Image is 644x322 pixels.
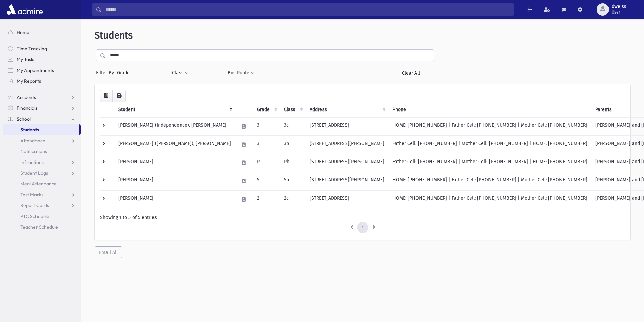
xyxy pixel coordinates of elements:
[388,172,591,190] td: HOME: [PHONE_NUMBER] | Father Cell: [PHONE_NUMBER] | Mother Cell: [PHONE_NUMBER]
[612,9,626,15] span: User
[3,27,81,38] a: Home
[5,3,44,16] img: AdmirePro
[306,154,388,172] td: [STREET_ADDRESS][PERSON_NAME]
[3,114,81,124] a: School
[3,157,81,168] a: Infractions
[388,135,591,154] td: Father Cell: [PHONE_NUMBER] | Mother Cell: [PHONE_NUMBER] | HOME: [PHONE_NUMBER]
[17,94,36,100] span: Accounts
[3,146,81,157] a: Notifications
[253,172,280,190] td: 5
[20,213,49,219] span: PTC Schedule
[95,246,122,258] button: Email All
[3,76,81,86] a: My Reports
[612,4,626,9] span: dweiss
[3,200,81,211] a: Report Cards
[3,211,81,222] a: PTC Schedule
[3,124,79,135] a: Students
[388,190,591,208] td: HOME: [PHONE_NUMBER] | Father Cell: [PHONE_NUMBER] | Mother Cell: [PHONE_NUMBER]
[280,135,306,154] td: 3b
[112,90,126,102] button: Print
[388,154,591,172] td: Father Cell: [PHONE_NUMBER] | Mother Cell: [PHONE_NUMBER] | HOME: [PHONE_NUMBER]
[306,135,388,154] td: [STREET_ADDRESS][PERSON_NAME]
[20,202,49,208] span: Report Cards
[100,90,113,102] button: CSV
[3,178,81,189] a: Meal Attendance
[3,222,81,232] a: Teacher Schedule
[357,222,368,234] a: 1
[17,67,54,73] span: My Appointments
[20,127,39,133] span: Students
[3,168,81,178] a: Student Logs
[102,3,514,16] input: Search
[17,78,41,84] span: My Reports
[20,148,47,154] span: Notifications
[3,135,81,146] a: Attendance
[114,190,235,208] td: [PERSON_NAME]
[96,69,117,76] span: Filter By
[280,190,306,208] td: 2c
[3,103,81,114] a: Financials
[20,181,57,187] span: Meal Attendance
[172,67,189,79] button: Class
[306,172,388,190] td: [STREET_ADDRESS][PERSON_NAME]
[114,154,235,172] td: [PERSON_NAME]
[280,154,306,172] td: Pb
[388,117,591,135] td: HOME: [PHONE_NUMBER] | Father Cell: [PHONE_NUMBER] | Mother Cell: [PHONE_NUMBER]
[227,67,255,79] button: Bus Route
[20,224,58,230] span: Teacher Schedule
[253,102,280,118] th: Grade: activate to sort column ascending
[3,54,81,65] a: My Tasks
[95,30,133,41] span: Students
[3,189,81,200] a: Test Marks
[306,117,388,135] td: [STREET_ADDRESS]
[387,67,434,79] a: Clear All
[20,170,48,176] span: Student Logs
[253,135,280,154] td: 3
[3,65,81,76] a: My Appointments
[100,214,625,221] div: Showing 1 to 5 of 5 entries
[20,138,45,144] span: Attendance
[17,46,47,52] span: Time Tracking
[17,29,29,35] span: Home
[280,117,306,135] td: 3c
[114,102,235,118] th: Student: activate to sort column descending
[20,192,43,198] span: Test Marks
[3,92,81,103] a: Accounts
[17,56,35,63] span: My Tasks
[306,190,388,208] td: [STREET_ADDRESS]
[114,117,235,135] td: [PERSON_NAME] (Independence), [PERSON_NAME]
[17,105,38,111] span: Financials
[117,67,135,79] button: Grade
[114,172,235,190] td: [PERSON_NAME]
[114,135,235,154] td: [PERSON_NAME] ([PERSON_NAME]), [PERSON_NAME]
[253,190,280,208] td: 2
[306,102,388,118] th: Address: activate to sort column ascending
[280,102,306,118] th: Class: activate to sort column ascending
[17,116,31,122] span: School
[253,154,280,172] td: P
[253,117,280,135] td: 3
[388,102,591,118] th: Phone
[20,159,44,165] span: Infractions
[280,172,306,190] td: 5b
[3,43,81,54] a: Time Tracking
